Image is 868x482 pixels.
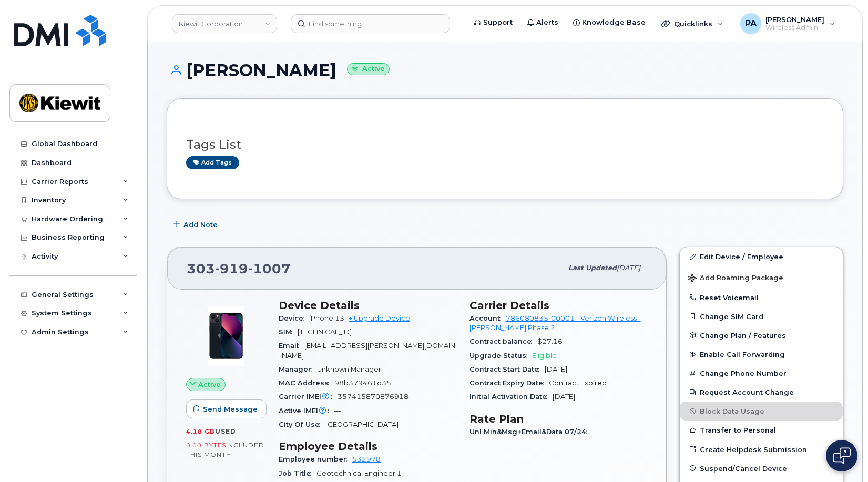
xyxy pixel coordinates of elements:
span: MAC Address [279,379,334,387]
span: Manager [279,365,317,373]
span: Email [279,342,304,350]
a: Edit Device / Employee [680,247,843,266]
span: Eligible [532,352,557,360]
img: image20231002-3703462-1ig824h.jpeg [195,304,258,367]
span: [EMAIL_ADDRESS][PERSON_NAME][DOMAIN_NAME] [279,342,455,359]
span: Contract Expiry Date [469,379,549,387]
img: Open chat [833,447,851,464]
span: used [215,427,236,435]
span: Carrier IMEI [279,393,338,401]
span: SIM [279,328,298,336]
span: 4.18 GB [186,428,215,435]
span: [DATE] [553,393,575,401]
small: Active [347,63,390,75]
span: City Of Use [279,421,325,428]
span: Suspend/Cancel Device [700,464,787,472]
button: Reset Voicemail [680,288,843,307]
button: Block Data Usage [680,402,843,421]
a: Create Helpdesk Submission [680,440,843,459]
span: included this month [186,441,264,458]
button: Request Account Change [680,383,843,402]
span: Account [469,314,506,322]
span: 303 [187,261,291,276]
a: Add tags [186,156,239,169]
span: Last updated [568,264,617,272]
span: Device [279,314,309,322]
span: Active IMEI [279,407,334,415]
button: Enable Call Forwarding [680,345,843,364]
span: 1007 [248,261,291,276]
span: Upgrade Status [469,352,532,360]
span: Change Plan / Features [700,331,786,339]
span: Enable Call Forwarding [700,351,785,358]
span: [TECHNICAL_ID] [298,328,352,336]
span: 0.00 Bytes [186,442,226,449]
button: Add Note [167,215,227,234]
button: Transfer to Personal [680,421,843,439]
span: Initial Activation Date [469,393,553,401]
span: Contract Start Date [469,365,545,373]
button: Suspend/Cancel Device [680,459,843,478]
span: — [334,407,341,415]
h3: Carrier Details [469,299,648,312]
h3: Rate Plan [469,413,648,425]
button: Change Plan / Features [680,326,843,345]
button: Add Roaming Package [680,266,843,288]
span: iPhone 13 [309,314,344,322]
span: Unknown Manager [317,365,381,373]
button: Change Phone Number [680,364,843,383]
span: 98b379461d35 [334,379,391,387]
span: Contract balance [469,337,537,345]
span: Employee number [279,455,352,463]
span: $27.16 [537,337,563,345]
span: Contract Expired [549,379,607,387]
span: Send Message [203,404,258,414]
span: Active [198,380,221,389]
a: 786080835-00001 - Verizon Wireless - [PERSON_NAME] Phase 2 [469,314,641,332]
span: Geotechnical Engineer 1 [316,469,402,477]
span: Unl Min&Msg+Email&Data 07/24 [469,428,592,436]
span: 919 [215,261,248,276]
span: [GEOGRAPHIC_DATA] [325,421,399,428]
span: [DATE] [545,365,567,373]
h1: [PERSON_NAME] [167,61,843,79]
h3: Employee Details [279,440,457,453]
span: 357415870876918 [338,393,409,401]
button: Send Message [186,399,267,418]
h3: Tags List [186,138,824,151]
h3: Device Details [279,299,457,312]
a: + Upgrade Device [349,314,410,322]
span: Job Title [279,469,316,477]
span: [DATE] [617,264,640,272]
a: 532978 [352,455,381,463]
button: Change SIM Card [680,307,843,326]
span: Add Note [183,220,218,230]
span: Add Roaming Package [688,274,783,284]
